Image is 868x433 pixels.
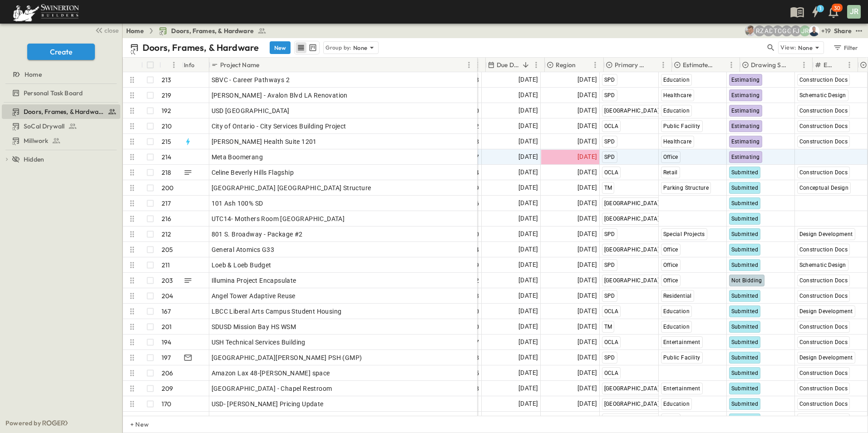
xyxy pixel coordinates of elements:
[726,59,737,70] button: Menu
[789,60,799,70] button: Sort
[518,213,538,224] span: [DATE]
[833,43,858,53] div: Filter
[162,399,172,408] p: 170
[163,60,173,70] button: Sort
[663,293,692,299] span: Residential
[799,246,848,253] span: Construction Docs
[658,59,669,70] button: Menu
[663,354,700,361] span: Public Facility
[819,5,821,12] h6: 1
[577,337,597,347] span: [DATE]
[799,185,849,191] span: Conceptual Design
[731,231,759,237] span: Submitted
[212,338,306,347] span: USH Technical Services Building
[577,213,597,224] span: [DATE]
[604,354,615,361] span: SPD
[809,25,819,36] img: Brandon Norcutt (brandon.norcutt@swinerton.com)
[745,25,756,36] img: Aaron Anderson (aaron.anderson@swinerton.com)
[171,26,254,35] span: Doors, Frames, & Hardware
[731,385,759,392] span: Submitted
[518,244,538,255] span: [DATE]
[663,169,678,176] span: Retail
[212,261,271,270] span: Loeb & Loeb Budget
[2,104,120,119] div: Doors, Frames, & Hardwaretest
[518,368,538,378] span: [DATE]
[731,138,760,145] span: Estimating
[799,370,848,376] span: Construction Docs
[577,198,597,208] span: [DATE]
[130,420,136,429] p: + New
[799,385,848,392] span: Construction Docs
[2,68,118,81] a: Home
[577,105,597,116] span: [DATE]
[604,185,612,191] span: TM
[731,154,760,160] span: Estimating
[604,293,615,299] span: SPD
[577,321,597,332] span: [DATE]
[731,200,759,207] span: Submitted
[604,262,615,268] span: SPD
[307,42,318,53] button: kanban view
[731,246,759,253] span: Submitted
[521,60,531,70] button: Sort
[799,293,848,299] span: Construction Docs
[2,134,118,147] a: Millwork
[772,25,783,36] div: Travis Osterloh (travis.osterloh@swinerton.com)
[518,229,538,239] span: [DATE]
[648,60,658,70] button: Sort
[212,322,296,331] span: SDUSD Mission Bay HS WSM
[604,246,660,253] span: [GEOGRAPHIC_DATA]
[126,26,272,35] nav: breadcrumbs
[518,90,538,100] span: [DATE]
[212,245,275,254] span: General Atomics G33
[162,183,174,192] p: 200
[212,168,294,177] span: Celine Beverly Hills Flagship
[2,133,120,148] div: Millworktest
[325,43,351,52] p: Group by:
[834,26,852,35] div: Share
[799,59,809,70] button: Menu
[615,60,646,69] p: Primary Market
[731,401,759,407] span: Submitted
[806,4,824,20] button: 1
[162,153,172,162] p: 214
[799,92,846,98] span: Schematic Design
[799,123,848,129] span: Construction Docs
[212,399,324,408] span: USD- [PERSON_NAME] Pricing Update
[162,122,172,131] p: 210
[91,24,120,36] button: close
[577,290,597,301] span: [DATE]
[577,414,597,424] span: [DATE]
[518,105,538,116] span: [DATE]
[577,152,597,162] span: [DATE]
[162,214,172,223] p: 216
[663,108,690,114] span: Education
[799,231,853,237] span: Design Development
[790,25,801,36] div: Francisco J. Sanchez (frsanchez@swinerton.com)
[663,246,678,253] span: Office
[799,401,848,407] span: Construction Docs
[162,291,173,300] p: 204
[24,136,48,145] span: Millwork
[577,121,597,131] span: [DATE]
[212,183,371,192] span: [GEOGRAPHIC_DATA] [GEOGRAPHIC_DATA] Structure
[518,337,538,347] span: [DATE]
[577,306,597,316] span: [DATE]
[798,43,813,52] p: None
[162,353,171,362] p: 197
[799,324,848,330] span: Construction Docs
[663,77,690,83] span: Education
[731,123,760,129] span: Estimating
[518,167,538,177] span: [DATE]
[162,245,173,254] p: 205
[604,216,660,222] span: [GEOGRAPHIC_DATA]
[24,155,44,164] span: Hidden
[220,60,259,69] p: Project Name
[518,152,538,162] span: [DATE]
[604,308,619,315] span: OCLA
[577,368,597,378] span: [DATE]
[731,277,762,284] span: Not Bidding
[847,5,861,19] div: JR
[212,199,263,208] span: 101 Ash 100% SD
[781,25,792,36] div: Gerrad Gerber (gerrad.gerber@swinerton.com)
